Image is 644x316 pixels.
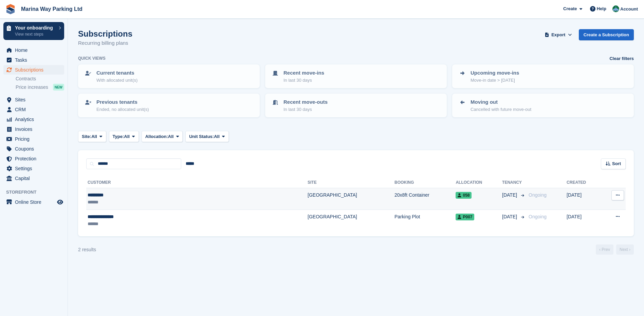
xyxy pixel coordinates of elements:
a: Moving out Cancelled with future move-out [453,94,633,117]
span: All [168,133,174,140]
p: Move-in date > [DATE] [471,77,519,84]
span: [DATE] [502,213,518,220]
p: Upcoming move-ins [471,69,519,77]
span: Settings [15,164,56,173]
th: Site [308,177,394,188]
span: Create [563,5,577,12]
button: Unit Status: All [185,131,228,142]
a: Previous [596,244,613,255]
a: menu [3,115,64,124]
p: Recent move-outs [283,98,328,106]
a: menu [3,124,64,134]
span: All [214,133,220,140]
a: Create a Subscription [579,29,634,40]
p: Previous tenants [96,98,149,106]
button: Allocation: All [142,131,183,142]
p: View next steps [15,31,55,37]
p: Recurring billing plans [78,39,132,47]
span: Capital [15,174,56,183]
span: Subscriptions [15,65,56,75]
a: Marina Way Parking Ltd [18,3,85,15]
button: Export [544,29,573,40]
th: Created [567,177,601,188]
p: Your onboarding [15,25,55,30]
a: Current tenants With allocated unit(s) [79,65,259,87]
p: Moving out [471,98,531,106]
span: Account [620,6,638,13]
a: Recent move-outs In last 30 days [266,94,446,117]
span: Type: [113,133,124,140]
p: In last 30 days [283,106,328,113]
a: menu [3,164,64,173]
a: Price increases NEW [16,83,64,91]
p: Ended, no allocated unit(s) [96,106,149,113]
p: Recent move-ins [283,69,324,77]
span: Pricing [15,134,56,144]
span: Invoices [15,124,56,134]
a: Recent move-ins In last 30 days [266,65,446,87]
a: menu [3,174,64,183]
span: Help [597,5,606,12]
img: stora-icon-8386f47178a22dfd0bd8f6a31ec36ba5ce8667c1dd55bd0f319d3a0aa187defe.svg [5,4,16,14]
a: menu [3,154,64,163]
span: Ongoing [529,192,547,198]
a: menu [3,134,64,144]
td: [GEOGRAPHIC_DATA] [308,188,394,210]
a: menu [3,95,64,104]
div: 2 results [78,246,96,253]
a: menu [3,45,64,55]
nav: Page [594,244,635,255]
a: Preview store [56,198,64,206]
a: menu [3,105,64,114]
h1: Subscriptions [78,29,132,38]
span: Price increases [16,84,48,91]
span: Home [15,45,56,55]
td: Parking Plot [394,210,456,231]
span: Allocation: [145,133,168,140]
button: Site: All [78,131,106,142]
span: Ongoing [529,214,547,219]
td: 20x8ft Container [394,188,456,210]
td: [DATE] [567,188,601,210]
span: CRM [15,105,56,114]
p: With allocated unit(s) [96,77,137,84]
span: All [124,133,130,140]
a: menu [3,65,64,75]
a: Upcoming move-ins Move-in date > [DATE] [453,65,633,87]
h6: Quick views [78,55,106,61]
td: [DATE] [567,210,601,231]
a: Your onboarding View next steps [3,22,64,40]
p: Cancelled with future move-out [471,106,531,113]
span: Sort [612,160,621,167]
span: Online Store [15,197,56,207]
th: Allocation [456,177,502,188]
a: Contracts [16,76,64,82]
div: NEW [53,84,64,91]
span: Protection [15,154,56,163]
span: P007 [456,214,474,220]
span: All [91,133,97,140]
span: Analytics [15,115,56,124]
img: Paul Lewis [612,5,619,12]
span: Coupons [15,144,56,154]
th: Booking [394,177,456,188]
p: In last 30 days [283,77,324,84]
span: 058 [456,192,472,199]
span: [DATE] [502,192,518,199]
p: Current tenants [96,69,137,77]
a: Previous tenants Ended, no allocated unit(s) [79,94,259,117]
span: Site: [82,133,91,140]
th: Tenancy [502,177,526,188]
a: menu [3,197,64,207]
span: Export [551,32,565,38]
span: Storefront [6,189,68,196]
th: Customer [86,177,308,188]
a: Clear filters [609,55,634,62]
span: Sites [15,95,56,104]
button: Type: All [109,131,139,142]
span: Unit Status: [189,133,214,140]
a: menu [3,144,64,154]
a: Next [616,244,634,255]
a: menu [3,55,64,65]
td: [GEOGRAPHIC_DATA] [308,210,394,231]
